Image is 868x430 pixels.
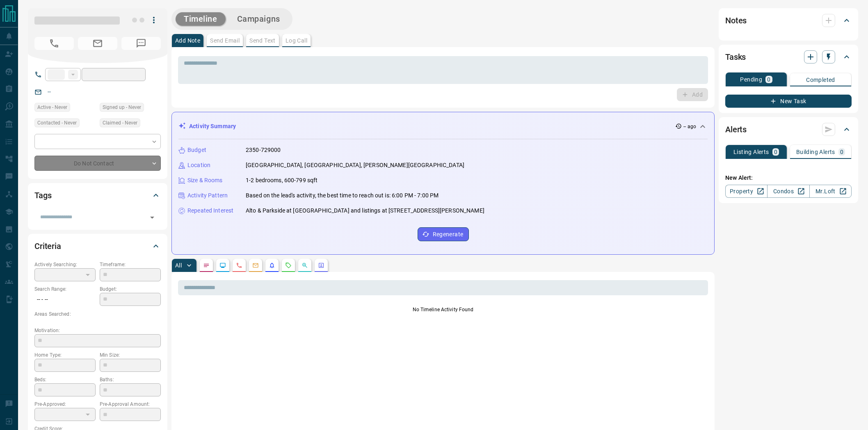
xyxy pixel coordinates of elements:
p: All [175,263,182,268]
span: Active - Never [37,103,67,111]
svg: Emails [252,262,259,269]
svg: Requests [285,262,292,269]
h2: Alerts [725,123,747,136]
p: Pre-Approval Amount: [100,401,161,408]
h2: Tags [34,189,51,202]
p: Areas Searched: [34,310,161,318]
p: Beds: [34,376,96,383]
p: -- - -- [34,293,96,306]
p: 0 [840,149,843,155]
div: Criteria [34,236,161,256]
p: Based on the lead's activity, the best time to reach out is: 6:00 PM - 7:00 PM [246,191,439,200]
svg: Lead Browsing Activity [219,262,226,269]
p: Budget [187,146,206,154]
p: New Alert: [725,174,852,182]
p: 0 [774,149,777,155]
a: Mr.Loft [809,185,852,198]
p: 2350-729000 [246,146,281,154]
button: Open [146,212,158,223]
p: Budget: [100,285,161,293]
p: Min Size: [100,351,161,359]
svg: Listing Alerts [269,262,275,269]
a: Condos [767,185,809,198]
p: Completed [806,77,835,83]
div: Activity Summary-- ago [178,119,708,134]
h2: Criteria [34,240,61,253]
p: Activity Summary [189,122,236,131]
p: Search Range: [34,285,96,293]
span: Claimed - Never [103,119,137,127]
p: No Timeline Activity Found [178,306,708,313]
div: Tags [34,186,161,205]
p: Pending [740,77,762,82]
svg: Notes [203,262,210,269]
svg: Calls [236,262,242,269]
p: Actively Searching: [34,261,96,268]
button: New Task [725,95,852,108]
p: Size & Rooms [187,176,223,185]
p: Baths: [100,376,161,383]
p: [GEOGRAPHIC_DATA], [GEOGRAPHIC_DATA], [PERSON_NAME][GEOGRAPHIC_DATA] [246,161,464,170]
p: -- ago [683,123,696,130]
span: Contacted - Never [37,119,77,127]
div: Tasks [725,47,852,67]
div: Do Not Contact [34,156,161,171]
button: Campaigns [229,12,288,26]
svg: Agent Actions [318,262,324,269]
p: 0 [767,77,770,82]
a: -- [48,88,51,95]
span: No Number [121,37,161,50]
p: Timeframe: [100,261,161,268]
h2: Tasks [725,50,746,63]
h2: Notes [725,14,747,27]
div: Alerts [725,120,852,139]
span: No Number [34,37,74,50]
a: Property [725,185,767,198]
p: Home Type: [34,351,96,359]
p: Add Note [175,38,200,43]
p: Motivation: [34,327,161,334]
button: Regenerate [418,227,469,241]
p: Building Alerts [796,149,835,155]
p: Listing Alerts [733,149,769,155]
p: Repeated Interest [187,206,233,215]
p: Alto & Parkside at [GEOGRAPHIC_DATA] and listings at [STREET_ADDRESS][PERSON_NAME] [246,206,484,215]
button: Timeline [176,12,226,26]
span: Signed up - Never [103,103,141,111]
div: Notes [725,11,852,30]
p: 1-2 bedrooms, 600-799 sqft [246,176,318,185]
span: No Email [78,37,117,50]
p: Pre-Approved: [34,401,96,408]
p: Activity Pattern [187,191,228,200]
svg: Opportunities [302,262,308,269]
p: Location [187,161,210,170]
